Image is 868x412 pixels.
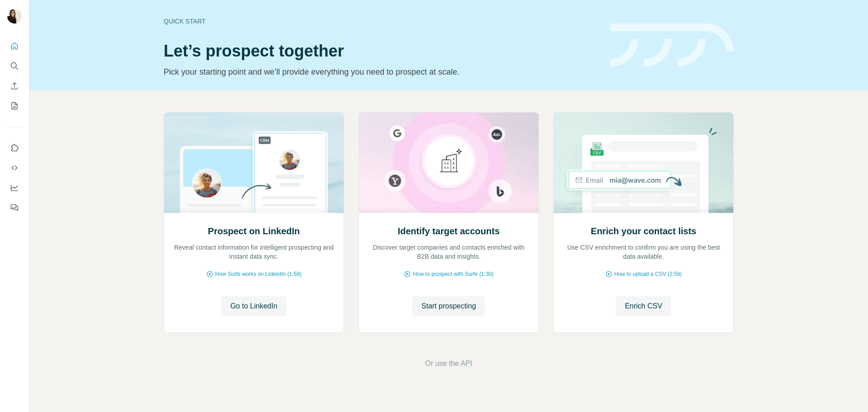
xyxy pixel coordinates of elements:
[7,98,22,114] button: My lists
[164,42,599,60] h1: Let’s prospect together
[616,296,671,316] button: Enrich CSV
[421,301,476,312] span: Start prospecting
[164,66,599,78] p: Pick your starting point and we’ll provide everything you need to prospect at scale.
[221,296,286,316] button: Go to LinkedIn
[7,180,22,196] button: Dashboard
[610,24,734,67] img: banner
[553,113,734,213] img: Enrich your contact lists
[7,9,22,24] img: Avatar
[215,270,302,278] span: How Surfe works on LinkedIn (1:58)
[7,38,22,54] button: Quick start
[164,17,599,26] div: Quick start
[398,225,500,237] h2: Identify target accounts
[208,225,300,237] h2: Prospect on LinkedIn
[7,58,22,74] button: Search
[359,113,539,213] img: Identify target accounts
[413,270,493,278] span: How to prospect with Surfe (1:30)
[591,225,696,237] h2: Enrich your contact lists
[7,199,22,216] button: Feedback
[173,243,335,261] p: Reveal contact information for intelligent prospecting and instant data sync.
[563,243,724,261] p: Use CSV enrichment to confirm you are using the best data available.
[368,243,529,261] p: Discover target companies and contacts enriched with B2B data and insights.
[625,301,662,312] span: Enrich CSV
[614,270,682,278] span: How to upload a CSV (2:59)
[412,296,485,316] button: Start prospecting
[7,140,22,156] button: Use Surfe on LinkedIn
[164,113,344,213] img: Prospect on LinkedIn
[7,78,22,94] button: Enrich CSV
[7,160,22,176] button: Use Surfe API
[230,301,277,312] span: Go to LinkedIn
[425,358,472,369] button: Or use the API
